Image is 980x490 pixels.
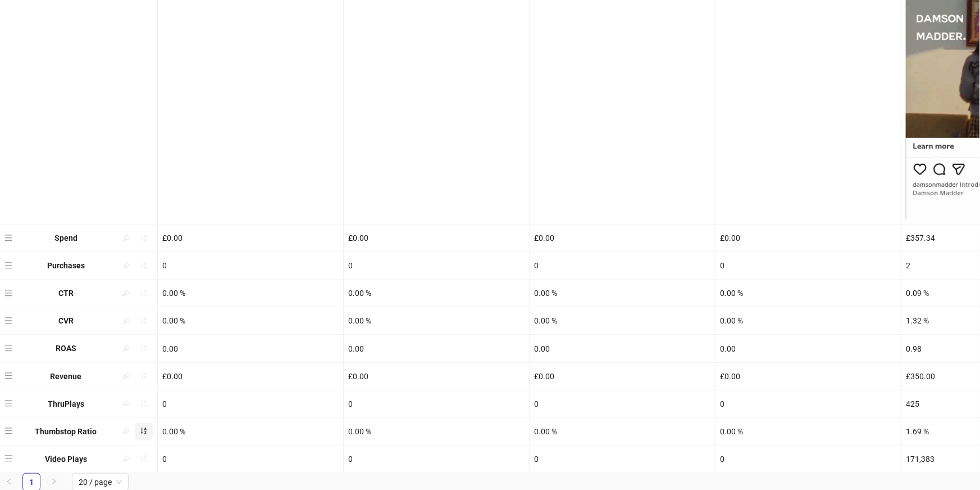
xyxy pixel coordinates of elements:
[4,344,12,352] span: menu
[530,363,715,390] div: £0.00
[140,344,148,352] span: sort-ascending
[51,372,82,381] b: Revenue
[4,450,15,468] div: menu
[158,307,343,334] div: 0.00 %
[715,224,901,251] div: £0.00
[4,234,12,242] span: menu
[122,344,130,352] span: highlight
[58,289,74,298] b: CTR
[58,316,74,325] b: CVR
[158,418,343,445] div: 0.00 %
[715,363,901,390] div: £0.00
[54,233,78,242] b: Spend
[344,252,529,279] div: 0
[4,289,12,297] span: menu
[158,363,343,390] div: £0.00
[344,307,529,334] div: 0.00 %
[715,446,901,473] div: 0
[530,252,715,279] div: 0
[530,446,715,473] div: 0
[344,280,529,307] div: 0.00 %
[6,478,12,485] span: left
[344,335,529,362] div: 0.00
[530,335,715,362] div: 0.00
[715,390,901,417] div: 0
[4,427,12,435] span: menu
[4,284,15,302] div: menu
[344,446,529,473] div: 0
[56,344,76,353] b: ROAS
[140,317,148,325] span: sort-ascending
[48,399,84,408] b: ThruPlays
[122,234,130,242] span: highlight
[4,262,12,269] span: menu
[122,372,130,380] span: highlight
[530,390,715,417] div: 0
[530,418,715,445] div: 0.00 %
[4,317,12,325] span: menu
[35,427,97,436] b: Thumbstop Ratio
[715,280,901,307] div: 0.00 %
[140,427,148,435] span: sort-ascending
[140,262,148,269] span: sort-ascending
[4,367,15,385] div: menu
[47,261,85,270] b: Purchases
[4,395,15,413] div: menu
[4,339,15,357] div: menu
[4,422,15,440] div: menu
[344,363,529,390] div: £0.00
[715,307,901,334] div: 0.00 %
[4,399,12,407] span: menu
[715,252,901,279] div: 0
[158,252,343,279] div: 0
[344,418,529,445] div: 0.00 %
[122,455,130,462] span: highlight
[344,390,529,417] div: 0
[344,224,529,251] div: £0.00
[140,372,148,380] span: sort-ascending
[122,317,130,325] span: highlight
[51,478,57,485] span: right
[140,234,148,242] span: sort-ascending
[715,335,901,362] div: 0.00
[158,446,343,473] div: 0
[158,224,343,251] div: £0.00
[122,262,130,269] span: highlight
[45,455,87,464] b: Video Plays
[4,312,15,330] div: menu
[122,289,130,297] span: highlight
[4,372,12,380] span: menu
[715,418,901,445] div: 0.00 %
[140,399,148,407] span: sort-ascending
[4,455,12,462] span: menu
[158,335,343,362] div: 0.00
[4,257,15,275] div: menu
[4,229,15,247] div: menu
[530,307,715,334] div: 0.00 %
[140,455,148,462] span: sort-ascending
[122,427,130,435] span: highlight
[158,390,343,417] div: 0
[140,289,148,297] span: sort-ascending
[122,399,130,407] span: highlight
[530,280,715,307] div: 0.00 %
[530,224,715,251] div: £0.00
[158,280,343,307] div: 0.00 %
